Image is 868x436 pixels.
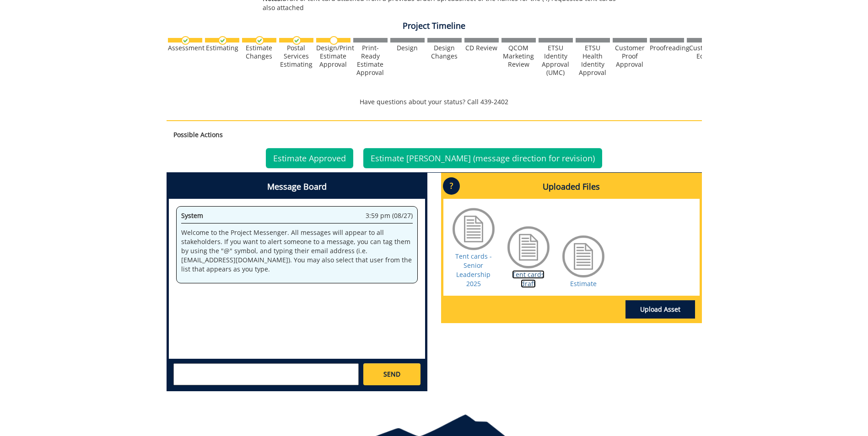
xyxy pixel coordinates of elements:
[168,44,202,52] div: Assessment
[169,175,425,199] h4: Message Board
[570,279,597,288] a: Estimate
[576,44,610,77] div: ETSU Health Identity Approval
[167,21,702,31] h4: Project Timeline
[501,44,536,69] div: QCOM Marketing Review
[650,44,684,52] div: Proofreading
[167,97,702,106] p: Have questions about your status? Call 439-2402
[383,370,400,379] span: SEND
[266,148,353,168] a: Estimate Approved
[292,36,301,45] img: checkmark
[353,44,388,77] div: Print-Ready Estimate Approval
[279,44,313,69] div: Postal Services Estimating
[173,130,223,139] strong: Possible Actions
[363,363,420,385] a: SEND
[329,36,338,45] img: no
[242,44,276,60] div: Estimate Changes
[173,363,359,385] textarea: messageToSend
[455,252,492,288] a: Tent cards - Senior Leadership 2025
[390,44,425,52] div: Design
[316,44,350,69] div: Design/Print Estimate Approval
[539,44,573,77] div: ETSU Identity Approval (UMC)
[625,300,695,319] a: Upload Asset
[464,44,499,52] div: CD Review
[613,44,647,69] div: Customer Proof Approval
[255,36,264,45] img: checkmark
[181,211,203,220] span: System
[427,44,462,60] div: Design Changes
[181,36,190,45] img: checkmark
[181,228,413,274] p: Welcome to the Project Messenger. All messages will appear to all stakeholders. If you want to al...
[443,177,460,195] p: ?
[443,175,700,199] h4: Uploaded Files
[366,211,413,220] span: 3:59 pm (08/27)
[218,36,227,45] img: checkmark
[687,44,721,60] div: Customer Edits
[512,270,545,288] a: Tent cards draft
[205,44,239,52] div: Estimating
[363,148,602,168] a: Estimate [PERSON_NAME] (message direction for revision)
